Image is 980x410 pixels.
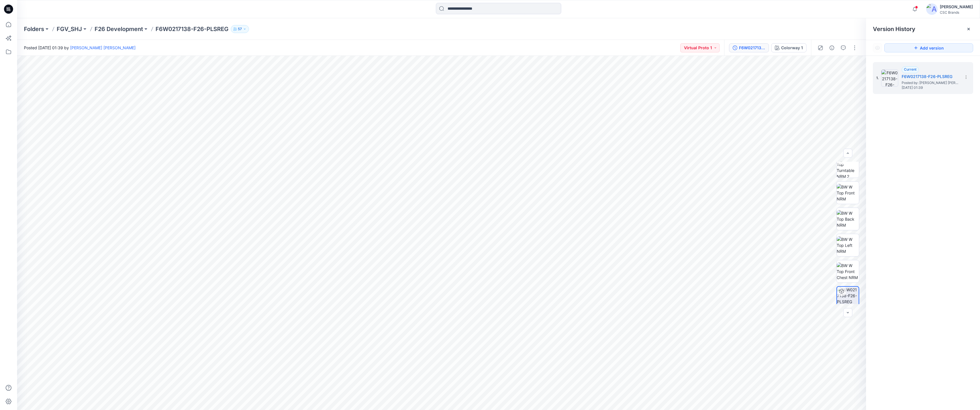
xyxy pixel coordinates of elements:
a: [PERSON_NAME] [PERSON_NAME] [70,45,136,50]
img: BW W Top Front Chest NRM [837,263,859,280]
button: Show Hidden Versions [873,43,882,52]
h5: F6W0217138-F26-PLSREG [902,73,959,80]
p: 57 [238,26,242,32]
div: CSC Brands [940,10,973,15]
img: F6W0217138-F26-PLSREG [881,69,898,87]
span: [DATE] 01:39 [902,86,959,90]
button: Colorway 1 [771,43,807,52]
span: Posted [DATE] 01:39 by [24,45,136,51]
a: FGV_SHJ [57,25,82,33]
a: Folders [24,25,44,33]
span: Posted by: Nguyễn Tuấn Anh [902,80,959,86]
img: F6W0217138-F26-PLSREG Colorway 1 [837,287,859,308]
div: Colorway 1 [781,45,803,51]
button: Add version [884,43,973,52]
button: 57 [231,25,249,33]
img: BW W Top Left NRM [837,236,859,254]
span: Current [904,67,916,71]
img: avatar [926,3,938,15]
span: 1. [876,75,879,81]
img: BW W Top Front NRM [837,184,859,202]
img: BW W Top Back NRM [837,210,859,228]
div: F6W0217138-F26-PLSREG [739,45,765,51]
img: BW W Top Turntable NRM 2 [837,155,859,178]
span: Version History [873,26,915,32]
button: Close [966,27,971,31]
button: F6W0217138-F26-PLSREG [729,43,769,52]
a: F26 Development [95,25,143,33]
button: Details [827,43,836,52]
div: [PERSON_NAME] [940,3,973,10]
p: F6W0217138-F26-PLSREG [156,25,228,33]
